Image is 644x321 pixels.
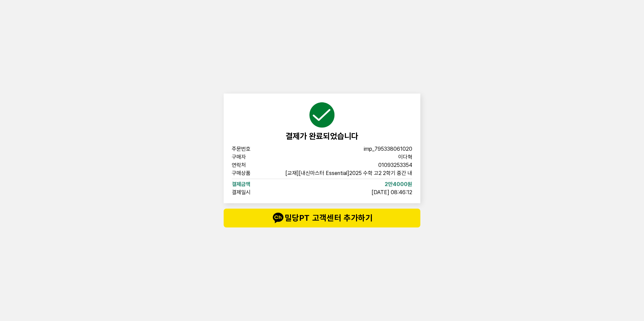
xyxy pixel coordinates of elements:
span: 01093253354 [378,163,412,168]
span: [DATE] 08:46:12 [372,190,412,195]
span: 주문번호 [232,146,275,152]
span: 결제일시 [232,190,275,195]
button: talk밀당PT 고객센터 추가하기 [224,209,420,227]
span: 이다혁 [398,154,412,160]
span: 결제금액 [232,182,275,187]
img: talk [271,211,285,225]
span: imp_795338061020 [364,146,412,152]
span: 연락처 [232,163,275,168]
span: 구매상품 [232,171,275,176]
span: 결제가 완료되었습니다 [286,131,358,141]
span: 구매자 [232,154,275,160]
span: 밀당PT 고객센터 추가하기 [237,211,407,225]
img: succeed [309,102,335,129]
span: 2만4000원 [385,182,412,187]
span: [교재][내신마스터 Essential]2025 수학 고2 2학기 중간 내 [285,171,412,176]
